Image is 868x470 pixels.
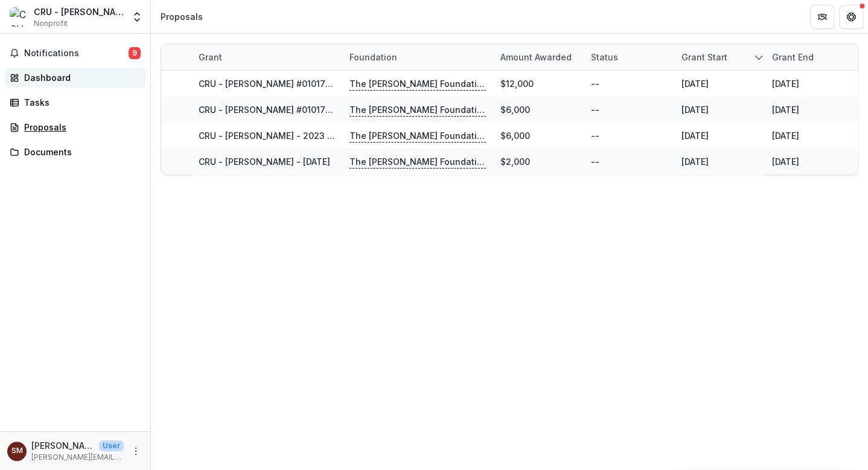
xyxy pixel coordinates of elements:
[24,146,136,158] div: Documents
[772,77,799,90] div: [DATE]
[34,18,68,29] span: Nonprofit
[31,452,124,463] p: [PERSON_NAME][EMAIL_ADDRESS][PERSON_NAME][DOMAIN_NAME]
[5,117,145,137] a: Proposals
[199,156,330,167] a: CRU - [PERSON_NAME] - [DATE]
[161,10,203,23] div: Proposals
[129,47,141,59] span: 9
[493,51,579,63] div: Amount awarded
[129,444,143,459] button: More
[772,103,799,116] div: [DATE]
[591,155,599,168] div: --
[11,447,23,455] div: Sam Morrow
[342,51,404,63] div: Foundation
[500,77,534,90] div: $12,000
[674,51,735,63] div: Grant start
[584,51,625,63] div: Status
[674,44,765,70] div: Grant start
[342,44,493,70] div: Foundation
[191,44,342,70] div: Grant
[129,5,145,29] button: Open entity switcher
[349,77,486,91] p: The [PERSON_NAME] Foundation
[765,51,821,63] div: Grant end
[199,130,588,141] a: CRU - [PERSON_NAME] - 2023 - The [PERSON_NAME] Foundation Grant Proposal Application
[24,48,129,59] span: Notifications
[584,44,674,70] div: Status
[31,439,94,452] p: [PERSON_NAME]
[199,79,630,89] a: CRU - [PERSON_NAME] #0101750 - 2024 - The [PERSON_NAME] Foundation Grant Proposal Application
[349,129,486,143] p: The [PERSON_NAME] Foundation
[591,129,599,142] div: --
[199,105,630,115] a: CRU - [PERSON_NAME] #0101750 - 2024 - The [PERSON_NAME] Foundation Grant Proposal Application
[839,5,863,29] button: Get Help
[754,53,764,62] svg: sorted descending
[5,92,145,112] a: Tasks
[24,71,136,84] div: Dashboard
[681,77,709,90] div: [DATE]
[191,51,229,63] div: Grant
[681,129,709,142] div: [DATE]
[681,155,709,168] div: [DATE]
[99,440,124,451] p: User
[591,103,599,116] div: --
[810,5,834,29] button: Partners
[765,44,855,70] div: Grant end
[5,142,145,162] a: Documents
[24,96,136,109] div: Tasks
[500,155,530,168] div: $2,000
[34,5,124,18] div: CRU - [PERSON_NAME] #0101750
[772,155,799,168] div: [DATE]
[24,121,136,134] div: Proposals
[681,103,709,116] div: [DATE]
[493,44,584,70] div: Amount awarded
[10,7,29,27] img: CRU - Sam Morrow #0101750
[500,129,530,142] div: $6,000
[349,155,486,169] p: The [PERSON_NAME] Foundation
[772,129,799,142] div: [DATE]
[500,103,530,116] div: $6,000
[349,103,486,117] p: The [PERSON_NAME] Foundation
[591,77,599,90] div: --
[5,43,145,63] button: Notifications9
[5,68,145,88] a: Dashboard
[156,8,208,25] nav: breadcrumb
